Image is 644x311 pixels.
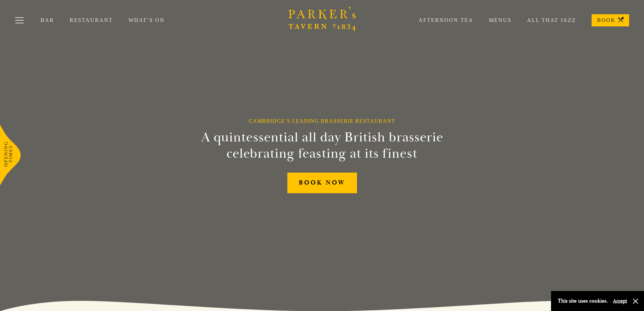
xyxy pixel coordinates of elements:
h2: A quintessential all day British brasserie celebrating feasting at its finest [168,129,476,162]
button: Close and accept [632,298,639,305]
h1: Cambridge’s Leading Brasserie Restaurant [249,118,395,124]
button: Accept [613,298,627,304]
a: BOOK NOW [287,173,357,193]
p: This site uses cookies. [558,296,608,306]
